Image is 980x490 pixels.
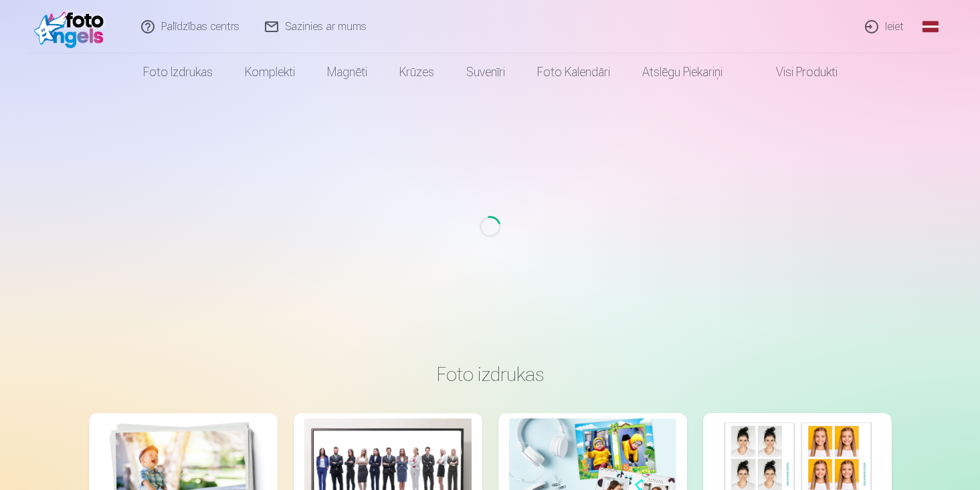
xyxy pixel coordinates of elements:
[229,53,311,91] a: Komplekti
[34,5,111,48] img: /fa1
[100,362,881,386] h3: Foto izdrukas
[311,53,383,91] a: Magnēti
[127,53,229,91] a: Foto izdrukas
[739,53,854,91] a: Visi produkti
[383,53,450,91] a: Krūzes
[450,53,521,91] a: Suvenīri
[521,53,626,91] a: Foto kalendāri
[626,53,739,91] a: Atslēgu piekariņi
